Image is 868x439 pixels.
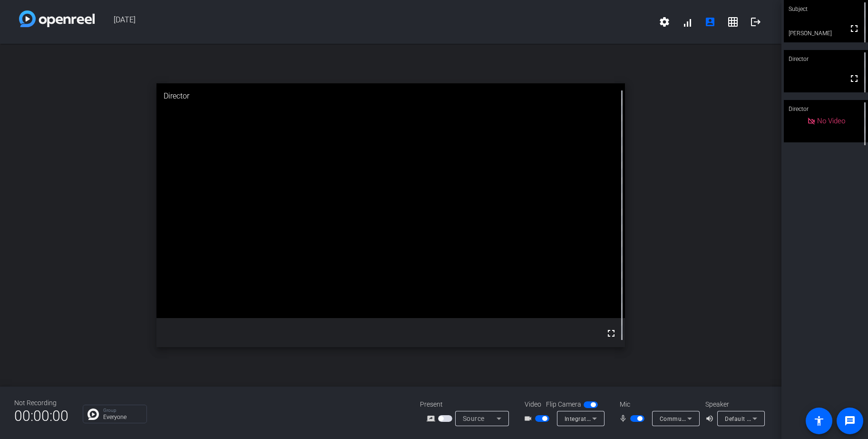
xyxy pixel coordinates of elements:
div: Not Recording [14,398,68,408]
mat-icon: screen_share_outline [427,413,438,424]
span: Video [525,399,541,409]
div: Speaker [705,399,762,409]
mat-icon: logout [750,16,761,28]
span: No Video [817,117,845,125]
button: signal_cellular_alt [676,10,699,33]
span: Default - Headphones (Realtek(R) Audio) [725,415,838,422]
mat-icon: account_box [704,16,716,28]
mat-icon: videocam_outline [524,413,535,424]
mat-icon: settings [659,16,670,28]
span: Integrated Webcam (1bcf:2ba0) [565,415,653,422]
p: Everyone [103,414,142,420]
div: Present [420,399,515,409]
mat-icon: mic_none [619,413,630,424]
mat-icon: volume_up [705,413,717,424]
mat-icon: message [844,415,856,427]
span: Communications - Microphone (CMTECK) [660,415,776,422]
mat-icon: accessibility [813,415,825,427]
mat-icon: fullscreen [848,23,860,34]
span: Source [463,415,485,422]
span: Flip Camera [546,399,581,409]
p: Group [103,408,142,413]
div: Mic [610,399,705,409]
div: Director [784,100,868,118]
div: Director [784,50,868,68]
mat-icon: grid_on [727,16,739,28]
mat-icon: fullscreen [848,73,860,84]
img: white-gradient.svg [19,10,95,27]
img: Chat Icon [88,409,99,420]
span: [DATE] [95,10,653,33]
div: Director [156,83,625,109]
mat-icon: fullscreen [605,328,617,339]
span: 00:00:00 [14,404,68,428]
